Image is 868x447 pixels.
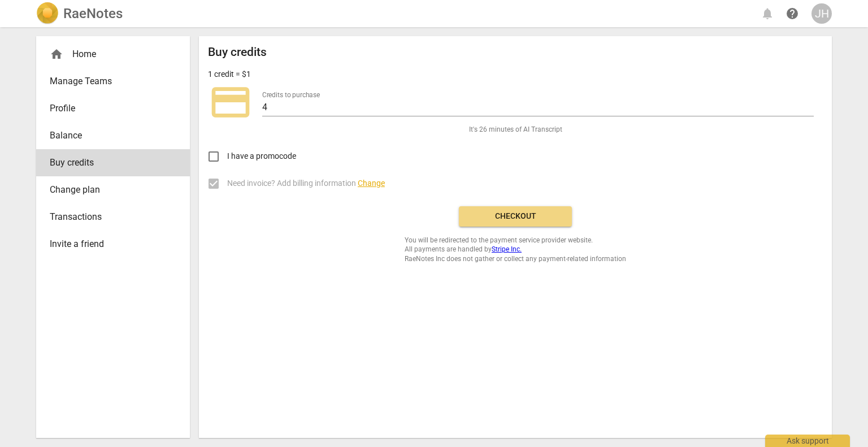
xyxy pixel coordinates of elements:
[50,210,167,224] span: Transactions
[36,231,190,258] a: Invite a friend
[36,176,190,203] a: Change plan
[36,2,59,25] img: Logo
[36,2,123,25] a: LogoRaeNotes
[811,3,832,24] button: JH
[50,129,167,142] span: Balance
[208,45,267,59] h2: Buy credits
[782,3,802,24] a: Help
[358,179,385,188] span: Change
[50,183,167,197] span: Change plan
[36,203,190,231] a: Transactions
[208,80,253,125] span: credit_card
[469,125,562,134] span: It's 26 minutes of AI Transcript
[50,47,63,61] span: home
[50,102,167,115] span: Profile
[227,150,296,162] span: I have a promocode
[468,211,563,222] span: Checkout
[50,75,167,88] span: Manage Teams
[492,245,522,253] a: Stripe Inc.
[227,177,385,189] span: Need invoice? Add billing information
[63,6,123,21] h2: RaeNotes
[459,206,572,227] button: Checkout
[36,122,190,149] a: Balance
[50,156,167,170] span: Buy credits
[36,68,190,95] a: Manage Teams
[36,41,190,68] div: Home
[405,236,626,264] span: You will be redirected to the payment service provider website. All payments are handled by RaeNo...
[208,68,251,80] p: 1 credit = $1
[765,435,850,447] div: Ask support
[36,95,190,122] a: Profile
[50,237,167,251] span: Invite a friend
[262,92,320,98] label: Credits to purchase
[785,7,799,20] span: help
[36,149,190,176] a: Buy credits
[50,47,167,61] div: Home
